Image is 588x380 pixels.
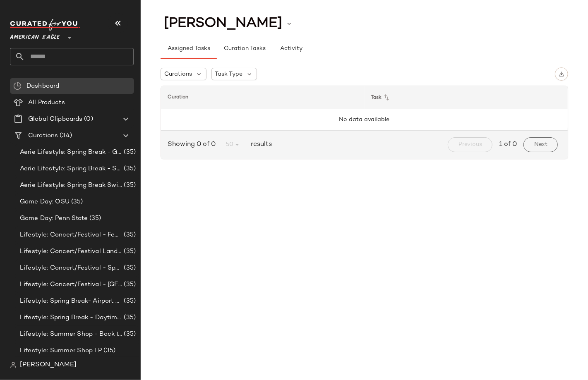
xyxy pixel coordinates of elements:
[20,263,122,273] span: Lifestyle: Concert/Festival - Sporty
[20,360,77,370] span: [PERSON_NAME]
[122,247,136,256] span: (35)
[102,346,116,356] span: (35)
[365,86,568,109] th: Task
[10,362,17,368] img: svg%3e
[13,82,22,90] img: svg%3e
[161,86,365,109] th: Curation
[122,263,136,273] span: (35)
[215,70,243,79] span: Task Type
[10,19,80,31] img: cfy_white_logo.C9jOOHJF.svg
[28,131,58,141] span: Curations
[164,16,282,31] span: [PERSON_NAME]
[499,140,517,150] span: 1 of 0
[122,280,136,289] span: (35)
[26,81,59,91] span: Dashboard
[559,71,564,77] img: svg%3e
[20,181,122,190] span: Aerie Lifestyle: Spring Break Swimsuits Landing Page
[28,98,65,108] span: All Products
[247,140,272,150] span: results
[168,140,219,150] span: Showing 0 of 0
[88,214,101,223] span: (35)
[122,148,136,157] span: (35)
[10,28,60,43] span: American Eagle
[20,230,122,240] span: Lifestyle: Concert/Festival - Femme
[161,109,568,131] td: No data available
[20,296,122,306] span: Lifestyle: Spring Break- Airport Style
[122,230,136,240] span: (35)
[20,330,122,339] span: Lifestyle: Summer Shop - Back to School Essentials
[20,214,88,223] span: Game Day: Penn State
[167,45,210,52] span: Assigned Tasks
[20,346,102,356] span: Lifestyle: Summer Shop LP
[122,181,136,190] span: (35)
[58,131,72,141] span: (34)
[20,148,122,157] span: Aerie Lifestyle: Spring Break - Girly/Femme
[534,141,547,148] span: Next
[122,313,136,323] span: (35)
[122,296,136,306] span: (35)
[20,197,70,207] span: Game Day: OSU
[70,197,83,207] span: (35)
[122,330,136,339] span: (35)
[523,137,558,152] button: Next
[20,247,122,256] span: Lifestyle: Concert/Festival Landing Page
[28,115,82,124] span: Global Clipboards
[20,164,122,174] span: Aerie Lifestyle: Spring Break - Sporty
[122,164,136,174] span: (35)
[20,313,122,323] span: Lifestyle: Spring Break - Daytime Casual
[20,280,122,289] span: Lifestyle: Concert/Festival - [GEOGRAPHIC_DATA]
[223,45,266,52] span: Curation Tasks
[280,45,302,52] span: Activity
[82,115,93,124] span: (0)
[164,70,192,79] span: Curations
